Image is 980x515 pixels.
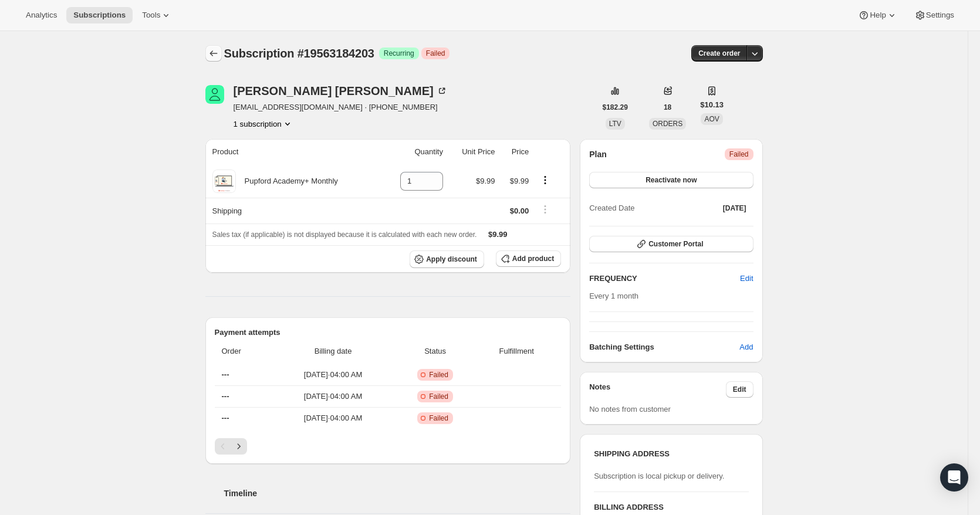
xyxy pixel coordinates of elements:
button: 18 [657,99,678,116]
span: Bruce Martin [205,85,224,104]
span: Create order [698,49,740,58]
span: Subscription is local pickup or delivery. [594,472,724,480]
span: No notes from customer [589,405,671,414]
span: Status [398,345,472,357]
div: Pupford Academy+ Monthly [236,175,338,187]
h3: SHIPPING ADDRESS [594,448,748,460]
span: Add [739,341,753,353]
th: Order [215,338,272,364]
span: $0.00 [510,206,529,215]
span: [DATE] · 04:00 AM [275,391,391,402]
button: Edit [726,381,753,398]
h2: FREQUENCY [589,273,740,284]
span: Subscriptions [73,11,126,20]
span: --- [222,414,229,422]
nav: Pagination [215,438,562,455]
span: Billing date [275,345,391,357]
span: $10.13 [700,99,724,111]
button: Subscriptions [205,45,222,62]
span: 18 [664,103,671,112]
h3: Notes [589,381,726,398]
h2: Timeline [224,487,571,499]
div: Open Intercom Messenger [940,463,968,492]
span: Edit [740,273,753,284]
span: Tools [142,11,160,20]
span: Settings [926,11,954,20]
button: Next [231,438,247,455]
button: [DATE] [716,200,753,216]
span: Help [870,11,886,20]
th: Price [499,139,533,165]
span: Failed [729,150,749,159]
button: Apply discount [410,250,484,268]
span: [DATE] · 04:00 AM [275,412,391,424]
span: Fulfillment [479,345,554,357]
th: Unit Price [447,139,499,165]
span: Apply discount [426,255,477,264]
span: --- [222,370,229,379]
span: ORDERS [653,120,682,128]
button: Product actions [536,174,555,187]
span: Failed [429,414,448,423]
button: Create order [691,45,747,62]
button: Reactivate now [589,172,753,188]
span: AOV [704,115,719,123]
span: $9.99 [488,230,508,239]
span: [DATE] · 04:00 AM [275,369,391,381]
button: Settings [907,7,961,23]
span: $9.99 [510,177,529,185]
h2: Plan [589,148,607,160]
span: [DATE] [723,204,746,213]
div: [PERSON_NAME] [PERSON_NAME] [234,85,448,97]
span: Every 1 month [589,292,638,300]
button: Subscriptions [66,7,133,23]
button: Edit [733,269,760,288]
th: Product [205,139,382,165]
span: Failed [426,49,445,58]
span: $182.29 [603,103,628,112]
button: Add product [496,250,561,267]
button: Product actions [234,118,293,130]
button: Add [732,338,760,357]
span: Edit [733,385,746,394]
span: Add product [512,254,554,263]
span: Sales tax (if applicable) is not displayed because it is calculated with each new order. [212,231,477,239]
h3: BILLING ADDRESS [594,502,748,513]
span: Recurring [384,49,414,58]
img: product img [212,170,236,193]
span: Failed [429,392,448,401]
button: Tools [135,7,179,23]
button: $182.29 [596,99,635,116]
span: Created Date [589,202,634,214]
h6: Batching Settings [589,341,739,353]
span: $9.99 [476,177,495,185]
span: Customer Portal [648,239,703,249]
button: Help [851,7,904,23]
span: Failed [429,370,448,380]
button: Shipping actions [536,203,555,216]
span: Subscription #19563184203 [224,47,374,60]
span: Reactivate now [646,175,697,185]
button: Analytics [19,7,64,23]
th: Shipping [205,198,382,223]
th: Quantity [382,139,447,165]
span: [EMAIL_ADDRESS][DOMAIN_NAME] · [PHONE_NUMBER] [234,101,448,113]
span: --- [222,392,229,401]
span: Analytics [26,11,57,20]
h2: Payment attempts [215,327,562,338]
button: Customer Portal [589,236,753,252]
span: LTV [609,120,621,128]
